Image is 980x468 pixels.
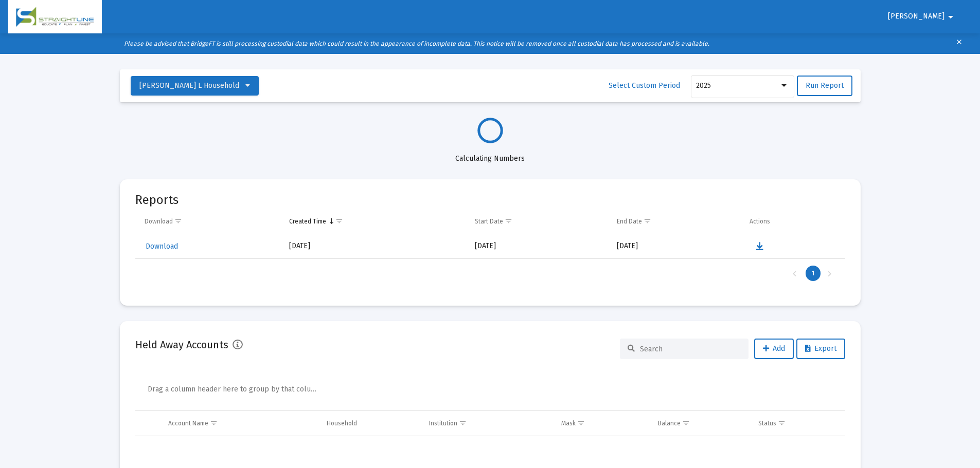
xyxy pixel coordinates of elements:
[763,344,785,353] span: Add
[161,411,319,436] td: Column Account Name
[16,7,94,27] img: Dashboard
[505,217,512,225] span: Show filter options for column 'Start Date'
[610,209,742,234] td: Column End Date
[120,143,861,164] div: Calculating Numbers
[876,6,969,27] button: [PERSON_NAME]
[335,217,343,225] span: Show filter options for column 'Created Time'
[210,419,218,427] span: Show filter options for column 'Account Name'
[168,419,208,427] div: Account Name
[146,242,178,251] span: Download
[131,76,259,96] button: [PERSON_NAME] L Household
[640,345,741,353] input: Search
[609,81,680,90] span: Select Custom Period
[821,266,838,281] div: Next Page
[805,344,836,353] span: Export
[145,217,173,226] div: Download
[742,209,845,234] td: Column Actions
[945,7,957,27] mat-icon: arrow_drop_down
[459,419,467,427] span: Show filter options for column 'Institution'
[135,195,179,205] mat-card-title: Reports
[282,209,468,234] td: Column Created Time
[319,411,422,436] td: Column Household
[786,266,803,281] div: Previous Page
[610,234,742,259] td: [DATE]
[751,411,845,436] td: Column Status
[475,217,503,226] div: Start Date
[139,81,239,90] span: [PERSON_NAME] L Household
[778,419,786,427] span: Show filter options for column 'Status'
[758,419,776,427] div: Status
[148,371,838,410] div: Data grid toolbar
[174,217,182,225] span: Show filter options for column 'Download'
[289,217,326,226] div: Created Time
[327,419,357,427] div: Household
[806,266,821,281] div: Page 1
[554,411,650,436] td: Column Mask
[135,209,845,288] div: Data grid
[754,339,794,359] button: Add
[696,81,711,90] span: 2025
[468,209,609,234] td: Column Start Date
[644,217,651,225] span: Show filter options for column 'End Date'
[750,217,770,226] div: Actions
[135,259,845,288] div: Page Navigation
[806,81,844,90] span: Run Report
[135,209,282,234] td: Column Download
[561,419,576,427] div: Mask
[429,419,457,427] div: Institution
[797,76,852,96] button: Run Report
[796,339,845,359] button: Export
[148,381,316,398] div: Drag a column header here to group by that column
[617,217,642,226] div: End Date
[955,36,963,51] mat-icon: clear
[651,411,751,436] td: Column Balance
[124,40,709,47] i: Please be advised that BridgeFT is still processing custodial data which could result in the appe...
[289,241,460,251] div: [DATE]
[422,411,555,436] td: Column Institution
[682,419,690,427] span: Show filter options for column 'Balance'
[888,12,945,21] span: [PERSON_NAME]
[468,234,609,259] td: [DATE]
[658,419,681,427] div: Balance
[577,419,585,427] span: Show filter options for column 'Mask'
[135,336,228,353] h2: Held Away Accounts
